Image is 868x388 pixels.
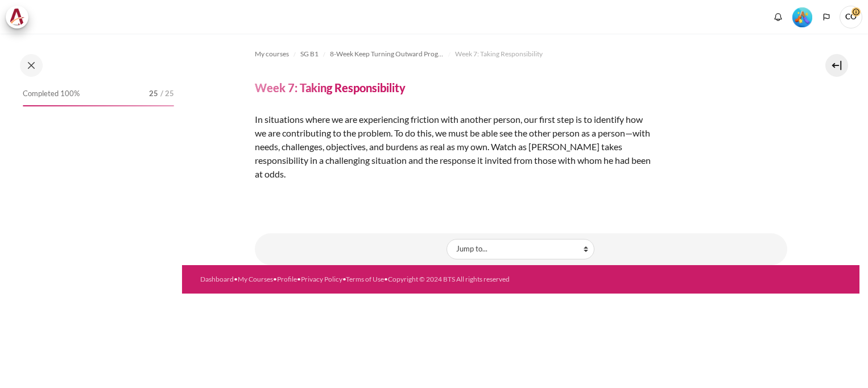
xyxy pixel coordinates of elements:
[200,275,234,283] a: Dashboard
[455,47,543,61] a: Week 7: Taking Responsibility
[788,6,817,27] a: Level #5
[300,49,319,59] span: SG B1
[23,105,174,106] div: 100%
[792,7,812,27] img: Level #5
[149,88,158,100] span: 25
[182,34,859,265] section: Content
[160,88,174,100] span: / 25
[840,6,862,28] a: User menu
[255,113,653,181] p: In situations where we are experiencing friction with another person, our first step is to identi...
[770,9,787,26] div: Show notification window with no new notifications
[301,275,342,283] a: Privacy Policy
[330,47,444,61] a: 8-Week Keep Turning Outward Program
[455,49,543,59] span: Week 7: Taking Responsibility
[300,47,319,61] a: SG B1
[346,275,384,283] a: Terms of Use
[255,49,289,59] span: My courses
[840,6,862,28] span: CO
[255,45,787,63] nav: Navigation bar
[792,6,812,27] div: Level #5
[255,80,406,95] h4: Week 7: Taking Responsibility
[6,6,34,28] a: Architeck Architeck
[277,275,297,283] a: Profile
[23,88,80,100] span: Completed 100%
[818,9,835,26] button: Languages
[200,274,551,284] div: • • • • •
[388,275,510,283] a: Copyright © 2024 BTS All rights reserved
[330,49,444,59] span: 8-Week Keep Turning Outward Program
[238,275,273,283] a: My Courses
[9,9,25,26] img: Architeck
[255,47,289,61] a: My courses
